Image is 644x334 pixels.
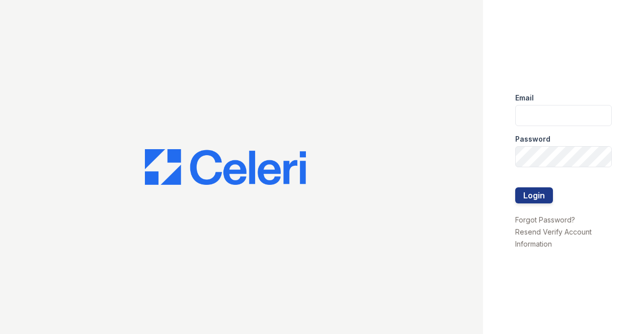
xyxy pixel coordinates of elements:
img: CE_Logo_Blue-a8612792a0a2168367f1c8372b55b34899dd931a85d93a1a3d3e32e68fde9ad4.png [145,149,306,185]
button: Login [515,187,553,203]
a: Resend Verify Account Information [515,228,592,248]
a: Forgot Password? [515,215,575,224]
label: Email [515,93,534,103]
label: Password [515,134,550,144]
